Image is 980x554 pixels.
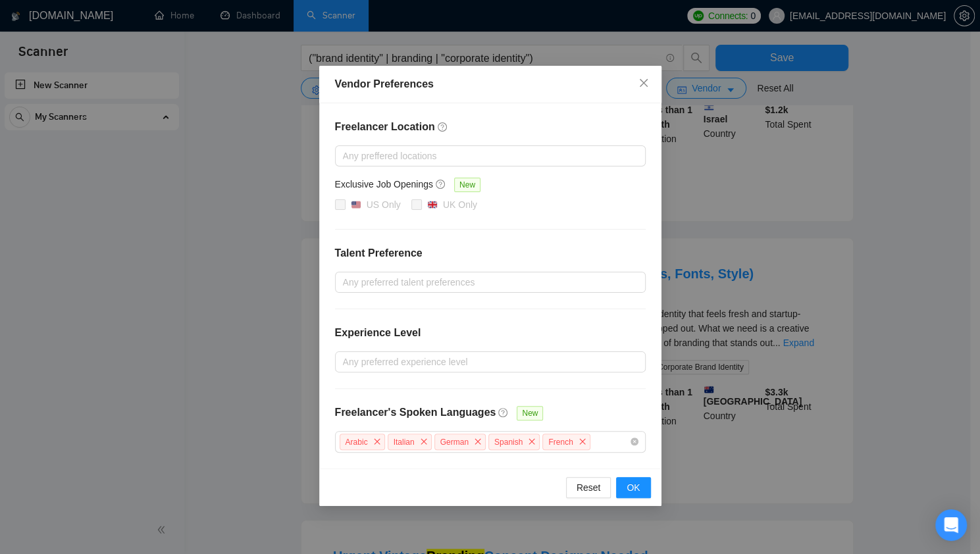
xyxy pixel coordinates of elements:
[346,438,368,447] span: Arabic
[566,477,611,498] button: Reset
[525,434,539,449] span: close
[935,509,967,541] div: Open Intercom Messenger
[626,66,661,101] button: Close
[616,477,650,498] button: OK
[335,245,646,261] h4: Talent Preference
[631,438,638,445] span: close-circle
[428,200,437,209] img: 🇬🇧
[335,76,646,92] div: Vendor Preferences
[638,78,649,88] span: close
[471,434,485,449] span: close
[335,325,421,341] h4: Experience Level
[436,179,446,189] span: question-circle
[498,407,509,418] span: question-circle
[494,438,523,447] span: Spanish
[335,119,646,135] h4: Freelancer Location
[548,438,573,447] span: French
[417,434,431,449] span: close
[335,405,496,420] h4: Freelancer's Spoken Languages
[367,197,401,212] div: US Only
[438,122,448,132] span: question-circle
[577,480,601,495] span: Reset
[454,178,480,192] span: New
[370,434,384,449] span: close
[440,438,469,447] span: German
[351,200,361,209] img: 🇺🇸
[575,434,590,449] span: close
[517,406,543,420] span: New
[335,177,433,191] h5: Exclusive Job Openings
[443,197,477,212] div: UK Only
[394,438,415,447] span: Italian
[627,480,640,495] span: OK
